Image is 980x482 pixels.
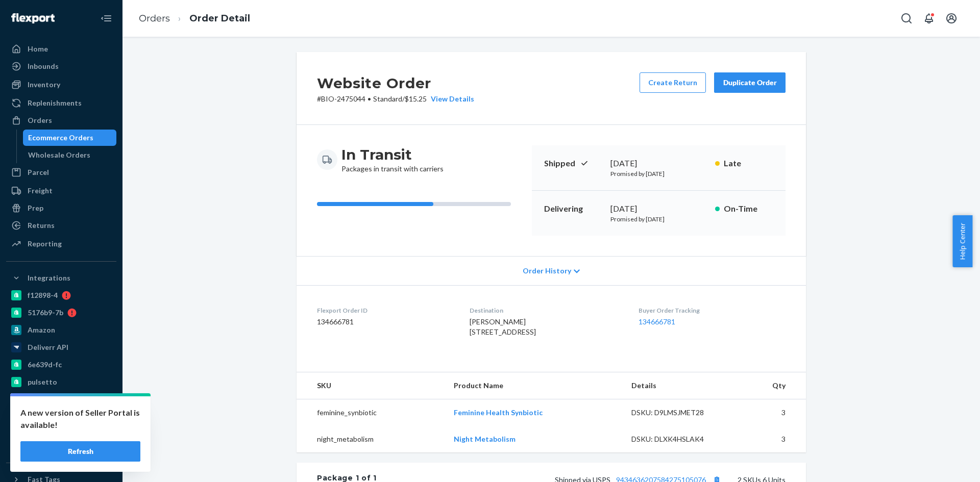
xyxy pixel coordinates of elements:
a: Amazon [6,322,116,338]
a: Feminine Health Synbiotic [454,408,543,417]
a: Wholesale Orders [23,147,117,163]
p: Shipped [544,158,602,169]
a: 5176b9-7b [6,305,116,321]
button: Close Navigation [96,8,116,29]
a: Prep [6,200,116,216]
a: Freight [6,183,116,199]
p: Promised by [DATE] [610,169,707,178]
div: Duplicate Order [723,78,777,88]
a: f12898-4 [6,287,116,303]
button: View Details [427,94,474,104]
a: Night Metabolism [454,435,516,443]
div: Parcel [28,167,49,177]
a: Home [6,41,116,57]
a: Add Integration [6,446,116,459]
p: # BIO-2475044 / $15.25 [317,94,474,104]
th: Qty [736,372,806,399]
div: DSKU: D9LMSJMET28 [631,408,727,418]
th: Product Name [446,372,623,399]
div: Ecommerce Orders [28,133,93,143]
div: 6e639d-fc [28,360,62,370]
div: Home [28,44,48,54]
dt: Destination [470,306,622,315]
div: Packages in transit with carriers [341,145,444,174]
td: 3 [736,426,806,452]
button: Integrations [6,270,116,286]
div: Amazon [28,325,55,335]
button: Create Return [640,72,706,93]
div: Freight [28,186,53,196]
a: Inventory [6,77,116,93]
td: feminine_synbiotic [297,399,446,426]
a: Ecommerce Orders [23,130,117,146]
a: a76299-82 [6,409,116,425]
span: Standard [373,94,402,103]
th: Details [623,372,736,399]
button: Help Center [952,215,972,267]
td: 3 [736,399,806,426]
p: Delivering [544,203,602,215]
a: Returns [6,217,116,234]
div: f12898-4 [28,290,58,300]
button: Open Search Box [896,8,917,29]
td: night_metabolism [297,426,446,452]
a: pulsetto [6,374,116,390]
div: Prep [28,203,43,213]
p: Late [724,158,773,169]
div: DSKU: DLXK4HSLAK4 [631,434,727,444]
div: [DATE] [610,203,707,215]
img: Flexport logo [11,13,55,23]
a: Deliverr API [6,339,116,356]
div: Inbounds [28,61,59,71]
button: Open account menu [941,8,962,29]
div: Inventory [28,80,60,90]
a: Order Detail [189,13,250,24]
dt: Buyer Order Tracking [639,306,786,315]
div: Deliverr API [28,342,68,352]
a: 6e639d-fc [6,357,116,373]
a: Parcel [6,164,116,181]
a: Orders [139,13,170,24]
a: [PERSON_NAME] [6,426,116,442]
a: 134666781 [639,317,675,326]
th: SKU [297,372,446,399]
div: pulsetto [28,377,57,387]
div: [DATE] [610,158,707,169]
p: On-Time [724,203,773,215]
a: Reporting [6,236,116,252]
button: Open notifications [919,8,939,29]
h2: Website Order [317,72,474,94]
div: Reporting [28,239,62,249]
p: Promised by [DATE] [610,215,707,223]
button: Refresh [20,441,140,462]
span: Order History [523,266,571,276]
div: 5176b9-7b [28,308,63,318]
a: gnzsuz-v5 [6,391,116,408]
button: Duplicate Order [714,72,786,93]
dt: Flexport Order ID [317,306,453,315]
div: Integrations [28,273,70,283]
span: [PERSON_NAME] [STREET_ADDRESS] [470,317,536,336]
p: A new version of Seller Portal is available! [20,407,140,431]
a: Replenishments [6,95,116,111]
div: Wholesale Orders [28,150,90,160]
div: Replenishments [28,98,82,108]
a: Inbounds [6,58,116,74]
ol: breadcrumbs [131,4,258,34]
a: Orders [6,112,116,129]
div: Returns [28,220,55,231]
span: • [367,94,371,103]
div: Orders [28,115,52,125]
dd: 134666781 [317,317,453,327]
h3: In Transit [341,145,444,164]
